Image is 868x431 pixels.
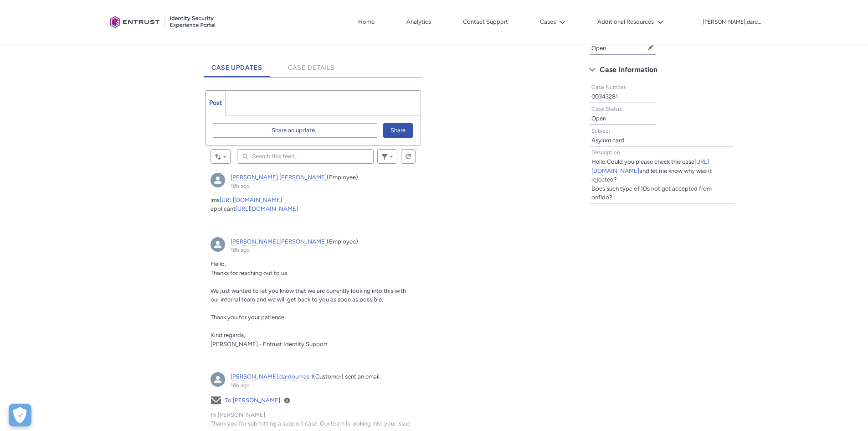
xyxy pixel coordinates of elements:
[237,149,374,164] input: Search this feed...
[591,158,712,201] lightning-formatted-text: Hello Could you please check this case and let me know why was it rejected? Does such type of IDs...
[272,124,319,137] span: Share an update...
[591,106,622,112] span: Case Status
[211,173,225,187] div: rita.pinheiro
[233,397,280,404] a: [PERSON_NAME]
[205,167,421,226] article: rita.pinheiro, 18h ago
[220,197,282,203] a: [URL][DOMAIN_NAME]
[647,44,654,51] button: Edit Status
[591,115,606,122] lightning-formatted-text: Open
[236,205,298,212] a: [URL][DOMAIN_NAME]
[205,90,421,145] div: Chatter Publisher
[231,183,250,189] a: 18h ago
[211,332,245,338] span: Kind regards,
[211,341,328,348] span: [PERSON_NAME] - Entrust Identity Support
[231,238,327,245] a: [PERSON_NAME].[PERSON_NAME]
[204,52,270,77] a: Case Updates
[231,247,250,253] a: 18h ago
[595,15,666,29] button: Additional Resources
[9,404,31,426] div: Cookie Preferences
[211,64,262,72] span: Case Updates
[327,174,358,181] span: (Employee)
[600,63,657,77] span: Case Information
[591,137,624,144] lightning-formatted-text: Asylum card
[383,123,413,138] button: Share
[211,260,226,267] span: Hello,
[591,84,626,90] span: Case Number
[205,91,226,115] a: Post
[211,372,225,387] img: dimitrios.dardoumas 1
[585,62,739,77] button: Case Information
[9,404,31,426] button: Open Preferences
[356,15,377,29] a: Home
[284,397,290,404] a: View Details
[591,149,620,156] span: Description
[401,149,416,164] button: Refresh this feed
[702,17,762,26] button: User Profile dimitrios.dardoumas 1
[211,314,286,321] span: Thank you for your patience.
[591,93,618,100] lightning-formatted-text: 00343281
[205,232,421,362] article: rita.pinheiro, 18h ago
[281,52,343,77] a: Case Details
[591,158,709,174] a: [URL][DOMAIN_NAME]
[538,15,568,29] button: Cases
[591,45,606,52] lightning-formatted-text: Open
[703,19,762,26] p: [PERSON_NAME].dardoumas 1
[288,64,335,72] span: Case Details
[211,237,225,252] div: rita.pinheiro
[225,397,280,404] span: To:
[211,237,225,252] img: External User - rita.pinheiro (Onfido)
[209,99,222,107] span: Post
[211,173,225,187] img: External User - rita.pinheiro (Onfido)
[231,382,250,389] a: 18h ago
[404,15,433,29] a: Analytics, opens in new tab
[231,174,327,181] a: [PERSON_NAME].[PERSON_NAME]
[213,123,377,138] button: Share an update...
[231,373,313,380] a: [PERSON_NAME].dardoumas 1
[390,124,406,137] span: Share
[313,373,381,380] span: (Customer) sent an email.
[211,197,220,203] span: ims
[591,128,611,134] span: Subject
[211,287,406,303] span: We just wanted to let you know that we are currently looking into this with our internal team and...
[461,15,510,29] a: Contact Support
[327,238,358,245] span: (Employee)
[211,270,288,276] span: Thanks for reaching out to us.
[211,205,236,212] span: applicant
